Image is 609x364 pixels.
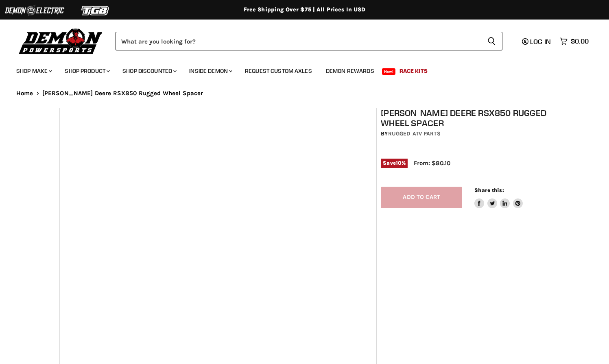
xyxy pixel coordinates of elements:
[518,38,556,45] a: Log in
[239,63,318,79] a: Request Custom Axles
[530,37,551,46] span: Log in
[381,129,554,138] div: by
[16,26,105,55] img: Demon Powersports
[556,35,593,47] a: $0.00
[320,63,380,79] a: Demon Rewards
[116,32,502,50] form: Product
[183,63,237,79] a: Inside Demon
[481,32,502,50] button: Search
[571,37,589,45] span: $0.00
[116,32,481,50] input: Search
[42,90,203,97] span: [PERSON_NAME] Deere RSX850 Rugged Wheel Spacer
[474,187,504,193] span: Share this:
[65,3,126,18] img: TGB Logo 2
[10,63,57,79] a: Shop Make
[414,159,450,167] span: From: $80.10
[474,187,523,208] aside: Share this:
[393,63,434,79] a: Race Kits
[382,68,396,75] span: New!
[381,108,554,128] h1: [PERSON_NAME] Deere RSX850 Rugged Wheel Spacer
[59,63,115,79] a: Shop Product
[396,160,402,166] span: 10
[4,3,65,18] img: Demon Electric Logo 2
[10,59,587,79] ul: Main menu
[16,90,33,97] a: Home
[381,159,408,168] span: Save %
[116,63,181,79] a: Shop Discounted
[388,130,441,137] a: Rugged ATV Parts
